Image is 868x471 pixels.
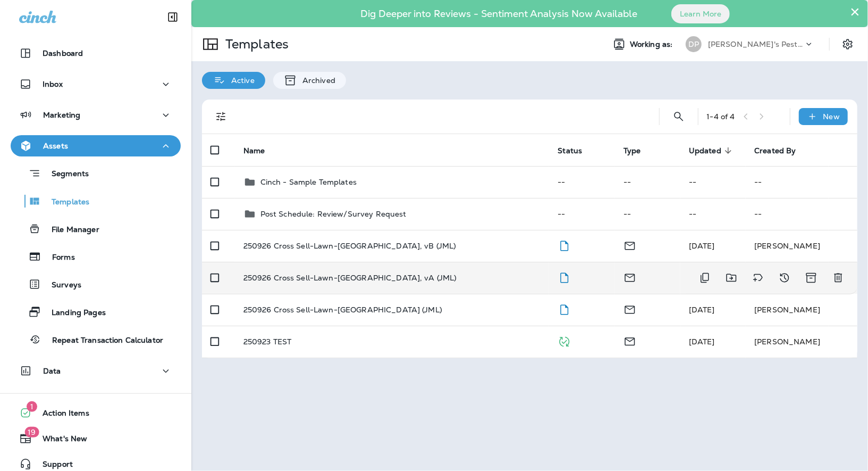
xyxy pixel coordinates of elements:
[43,111,80,119] p: Marketing
[43,80,63,88] p: Inbox
[11,245,181,268] button: Forms
[260,178,357,186] p: Cinch - Sample Templates
[243,146,265,155] span: Name
[754,146,810,155] span: Created By
[11,190,181,212] button: Templates
[708,40,804,48] p: [PERSON_NAME]'s Pest Control
[41,253,75,263] p: Forms
[689,337,715,346] span: Joyce Lee
[707,112,735,121] div: 1 - 4 of 4
[11,273,181,295] button: Surveys
[558,304,571,313] span: Draft
[11,360,181,382] button: Data
[623,336,636,345] span: Email
[41,336,163,346] p: Repeat Transaction Calculator
[41,225,99,235] p: File Manager
[746,230,857,262] td: [PERSON_NAME]
[558,336,571,345] span: Published
[558,146,596,155] span: Status
[549,198,614,230] td: --
[850,3,860,20] button: Close
[746,326,857,358] td: [PERSON_NAME]
[11,43,181,64] button: Dashboard
[41,280,81,291] p: Surveys
[243,146,279,155] span: Name
[746,294,857,326] td: [PERSON_NAME]
[24,427,39,437] span: 19
[623,240,636,250] span: Email
[558,146,582,155] span: Status
[558,272,571,282] span: Draft
[668,106,689,127] button: Search Templates
[11,218,181,240] button: File Manager
[11,301,181,323] button: Landing Pages
[630,40,675,49] span: Working as:
[615,198,680,230] td: --
[838,35,857,54] button: Settings
[623,272,636,282] span: Email
[623,304,636,313] span: Email
[11,162,181,185] button: Segments
[11,135,181,156] button: Assets
[689,305,715,315] span: Frank Carreno
[11,402,181,424] button: 1Action Items
[43,142,68,150] p: Assets
[746,198,857,230] td: --
[11,73,181,95] button: Inbox
[721,267,742,288] button: Move to folder
[43,367,61,375] p: Data
[243,305,442,314] p: 250926 Cross Sell-Lawn-[GEOGRAPHIC_DATA] (JML)
[297,76,335,85] p: Archived
[330,12,668,15] p: Dig Deeper into Reviews - Sentiment Analysis Now Available
[689,146,721,155] span: Updated
[549,166,614,198] td: --
[623,146,641,155] span: Type
[210,106,232,127] button: Filters
[243,242,457,250] p: 250926 Cross Sell-Lawn-[GEOGRAPHIC_DATA], vB (JML)
[11,104,181,126] button: Marketing
[43,49,83,57] p: Dashboard
[41,197,89,208] p: Templates
[694,267,715,288] button: Duplicate
[11,328,181,351] button: Repeat Transaction Calculator
[27,401,37,412] span: 1
[32,409,89,422] span: Action Items
[747,267,769,288] button: Add tags
[689,241,715,251] span: Joyce Lee
[226,76,255,85] p: Active
[558,240,571,250] span: Draft
[243,274,457,282] p: 250926 Cross Sell-Lawn-[GEOGRAPHIC_DATA], vA (JML)
[680,166,746,198] td: --
[774,267,795,288] button: View Changelog
[754,146,796,155] span: Created By
[800,267,822,288] button: Archive
[746,166,857,198] td: --
[671,4,730,23] button: Learn More
[243,337,292,346] p: 250923 TEST
[680,198,746,230] td: --
[41,308,106,318] p: Landing Pages
[823,112,840,121] p: New
[623,146,655,155] span: Type
[686,36,702,52] div: DP
[11,428,181,449] button: 19What's New
[260,210,407,218] p: Post Schedule: Review/Survey Request
[828,267,849,288] button: Delete
[615,166,680,198] td: --
[158,6,188,28] button: Collapse Sidebar
[32,434,87,447] span: What's New
[689,146,735,155] span: Updated
[221,36,289,52] p: Templates
[41,169,89,180] p: Segments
